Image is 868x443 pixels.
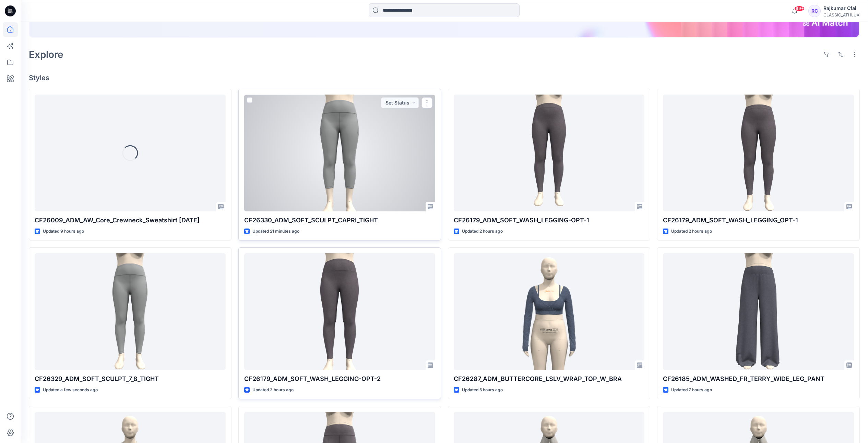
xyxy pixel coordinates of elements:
[823,12,859,17] div: CLASSIC_ATHLUX
[252,228,299,235] p: Updated 21 minutes ago
[244,374,435,384] p: CF26179_ADM_SOFT_WASH_LEGGING-OPT-2
[663,216,854,225] p: CF26179_ADM_SOFT_WASH_LEGGING_OPT-1
[794,6,805,11] span: 99+
[43,386,98,394] p: Updated a few seconds ago
[454,216,645,225] p: CF26179_ADM_SOFT_WASH_LEGGING-OPT-1
[663,374,854,384] p: CF26185_ADM_WASHED_FR_TERRY_WIDE_LEG_PANT
[244,216,435,225] p: CF26330_ADM_SOFT_SCULPT_CAPRI_TIGHT
[35,216,226,225] p: CF26009_ADM_AW_Core_Crewneck_Sweatshirt [DATE]
[454,374,645,384] p: CF26287_ADM_BUTTERCORE_LSLV_WRAP_TOP_W_BRA
[29,49,63,60] h2: Explore
[244,95,435,211] a: CF26330_ADM_SOFT_SCULPT_CAPRI_TIGHT
[244,253,435,370] a: CF26179_ADM_SOFT_WASH_LEGGING-OPT-2
[462,386,503,394] p: Updated 5 hours ago
[462,228,503,235] p: Updated 2 hours ago
[252,386,294,394] p: Updated 3 hours ago
[35,374,226,384] p: CF26329_ADM_SOFT_SCULPT_7_8_TIGHT
[823,4,859,12] div: Rajkumar Cfai
[663,253,854,370] a: CF26185_ADM_WASHED_FR_TERRY_WIDE_LEG_PANT
[454,253,645,370] a: CF26287_ADM_BUTTERCORE_LSLV_WRAP_TOP_W_BRA
[663,95,854,211] a: CF26179_ADM_SOFT_WASH_LEGGING_OPT-1
[671,228,712,235] p: Updated 2 hours ago
[454,95,645,211] a: CF26179_ADM_SOFT_WASH_LEGGING-OPT-1
[671,386,712,394] p: Updated 7 hours ago
[43,228,84,235] p: Updated 9 hours ago
[29,74,860,82] h4: Styles
[808,5,821,17] div: RC
[35,253,226,370] a: CF26329_ADM_SOFT_SCULPT_7_8_TIGHT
